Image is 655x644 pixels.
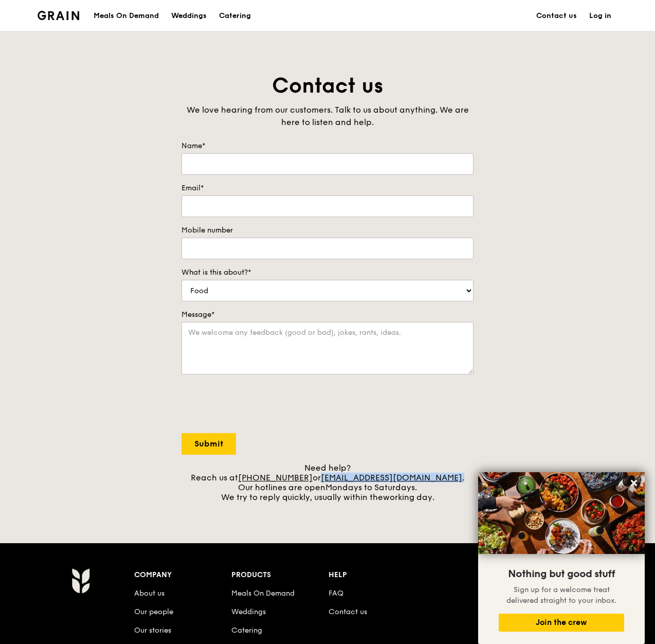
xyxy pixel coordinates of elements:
[325,482,417,492] span: Mondays to Saturdays.
[626,475,642,491] button: Close
[383,492,434,502] span: working day.
[171,1,207,31] div: Weddings
[181,183,474,193] label: Email*
[231,607,266,616] a: Weddings
[231,626,262,635] a: Catering
[71,568,89,594] img: Grain
[134,626,171,635] a: Our stories
[38,11,79,20] img: Grain
[181,267,474,278] label: What is this about?*
[329,607,367,616] a: Contact us
[134,607,173,616] a: Our people
[181,141,474,151] label: Name*
[478,472,645,554] img: DSC07876-Edit02-Large.jpeg
[134,589,165,598] a: About us
[181,433,236,455] input: Submit
[181,310,474,320] label: Message*
[134,568,231,582] div: Company
[94,1,159,31] div: Meals On Demand
[231,568,329,582] div: Products
[231,589,295,598] a: Meals On Demand
[219,1,251,31] div: Catering
[238,473,313,482] a: [PHONE_NUMBER]
[181,225,474,236] label: Mobile number
[508,568,615,580] span: Nothing but good stuff
[165,1,213,31] a: Weddings
[506,585,616,605] span: Sign up for a welcome treat delivered straight to your inbox.
[181,463,474,502] div: Need help? Reach us at or . Our hotlines are open We try to reply quickly, usually within the
[329,589,343,598] a: FAQ
[583,1,617,31] a: Log in
[530,1,583,31] a: Contact us
[499,614,624,632] button: Join the crew
[181,385,338,425] iframe: reCAPTCHA
[181,72,474,100] h1: Contact us
[181,104,474,129] div: We love hearing from our customers. Talk to us about anything. We are here to listen and help.
[213,1,257,31] a: Catering
[321,473,462,482] a: [EMAIL_ADDRESS][DOMAIN_NAME]
[329,568,426,582] div: Help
